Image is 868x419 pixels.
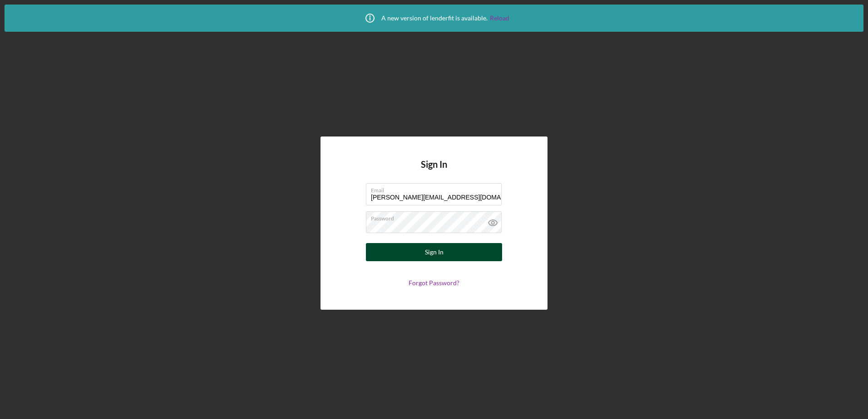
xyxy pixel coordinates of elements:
div: Sign In [425,243,444,261]
label: Email [371,184,502,194]
a: Forgot Password? [409,279,459,287]
div: A new version of lenderfit is available. [359,7,509,29]
h4: Sign In [421,159,447,183]
label: Password [371,212,502,222]
a: Reload [490,15,509,22]
button: Sign In [366,243,502,261]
